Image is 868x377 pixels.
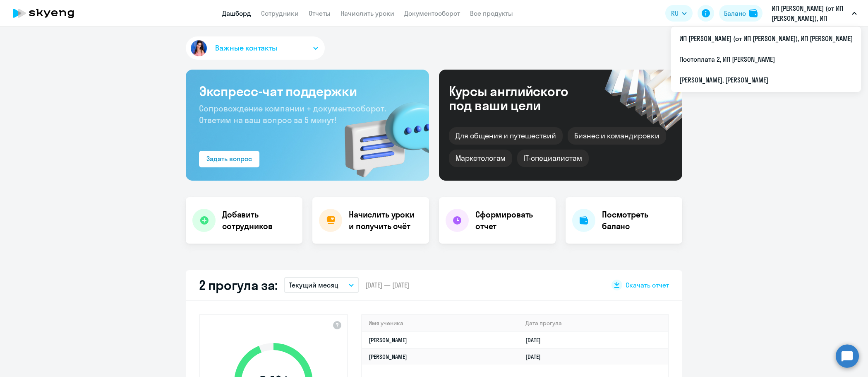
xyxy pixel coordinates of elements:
[199,83,416,99] h3: Экспресс-чат поддержки
[340,9,394,17] a: Начислить уроки
[517,150,588,167] div: IT-специалистам
[749,9,758,17] img: balance
[261,9,299,17] a: Сотрудники
[222,9,251,17] a: Дашборд
[772,3,849,23] p: ИП [PERSON_NAME] (от ИП [PERSON_NAME]), ИП [PERSON_NAME]
[519,315,668,332] th: Дата прогула
[186,36,325,60] button: Важные контакты
[365,280,409,290] span: [DATE] — [DATE]
[284,277,359,293] button: Текущий месяц
[602,209,676,232] h4: Посмотреть баланс
[222,209,296,232] h4: Добавить сотрудников
[449,127,563,145] div: Для общения и путешествий
[724,8,746,18] div: Баланс
[568,127,666,145] div: Бизнес и командировки
[309,9,331,17] a: Отчеты
[470,9,513,17] a: Все продукты
[404,9,460,17] a: Документооборот
[475,209,549,232] h4: Сформировать отчет
[671,8,679,18] span: RU
[369,353,407,360] a: [PERSON_NAME]
[199,277,278,293] h2: 2 прогула за:
[199,103,386,125] span: Сопровождение компании + документооборот. Ответим на ваш вопрос за 5 минут!
[333,87,429,181] img: bg-img
[525,353,547,360] a: [DATE]
[719,5,762,22] button: Балансbalance
[671,27,861,92] ul: RU
[362,315,519,332] th: Имя ученика
[189,39,209,58] img: avatar
[215,43,277,53] span: Важные контакты
[199,151,259,167] button: Задать вопрос
[449,84,590,112] div: Курсы английского под ваши цели
[525,336,547,344] a: [DATE]
[449,150,512,167] div: Маркетологам
[289,280,338,290] p: Текущий месяц
[369,336,407,344] a: [PERSON_NAME]
[349,209,421,232] h4: Начислить уроки и получить счёт
[626,280,669,290] span: Скачать отчет
[767,3,861,23] button: ИП [PERSON_NAME] (от ИП [PERSON_NAME]), ИП [PERSON_NAME]
[206,154,252,164] div: Задать вопрос
[665,5,693,22] button: RU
